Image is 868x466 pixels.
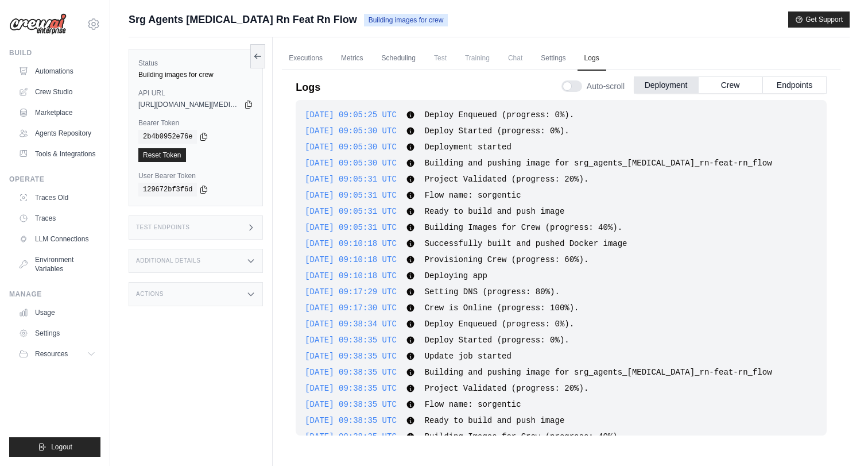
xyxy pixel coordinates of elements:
[578,47,606,71] a: Logs
[305,400,397,409] span: [DATE] 09:38:35 UTC
[136,291,164,298] h3: Actions
[425,175,589,184] span: Project Validated (progress: 20%).
[138,88,253,98] label: API URL
[762,76,827,94] button: Endpoints
[305,223,397,232] span: [DATE] 09:05:31 UTC
[14,230,100,248] a: LLM Connections
[14,103,100,122] a: Marketplace
[138,130,197,144] code: 2b4b0952e76e
[425,303,579,313] span: Crew is Online (progress: 100%).
[811,411,868,466] iframe: Chat Widget
[305,287,397,296] span: [DATE] 09:17:29 UTC
[305,384,397,393] span: [DATE] 09:38:35 UTC
[305,368,397,377] span: [DATE] 09:38:35 UTC
[305,175,397,184] span: [DATE] 09:05:31 UTC
[425,239,627,248] span: Successfully built and pushed Docker image
[305,110,397,120] span: [DATE] 09:05:25 UTC
[458,47,497,70] span: Training is not available until the deployment is complete
[14,324,100,342] a: Settings
[14,62,100,80] a: Automations
[425,432,622,441] span: Building Images for Crew (progress: 40%).
[14,83,100,101] a: Crew Studio
[9,290,100,299] div: Manage
[305,336,397,345] span: [DATE] 09:38:35 UTC
[305,143,397,152] span: [DATE] 09:05:30 UTC
[501,47,529,70] span: Chat is not available until the deployment is complete
[14,209,100,228] a: Traces
[425,159,772,168] span: Building and pushing image for srg_agents_[MEDICAL_DATA]_rn-feat-rn_flow
[375,47,423,71] a: Scheduling
[296,79,320,95] p: Logs
[138,118,253,128] label: Bearer Token
[587,80,625,92] span: Auto-scroll
[425,110,574,120] span: Deploy Enqueued (progress: 0%).
[305,303,397,313] span: [DATE] 09:17:30 UTC
[534,47,572,71] a: Settings
[425,271,487,280] span: Deploying app
[35,349,68,359] span: Resources
[305,159,397,168] span: [DATE] 09:05:30 UTC
[14,251,100,278] a: Environment Variables
[305,239,397,248] span: [DATE] 09:10:18 UTC
[136,224,190,231] h3: Test Endpoints
[14,124,100,143] a: Agents Repository
[9,175,100,184] div: Operate
[788,11,850,28] button: Get Support
[305,416,397,425] span: [DATE] 09:38:35 UTC
[138,183,197,197] code: 129672bf3f6d
[9,13,67,35] img: Logo
[138,171,253,180] label: User Bearer Token
[14,188,100,207] a: Traces Old
[9,48,100,57] div: Build
[427,47,454,70] span: Test
[425,143,511,152] span: Deployment started
[305,432,397,441] span: [DATE] 09:38:35 UTC
[305,255,397,264] span: [DATE] 09:10:18 UTC
[14,145,100,163] a: Tools & Integrations
[698,76,762,94] button: Crew
[634,76,698,94] button: Deployment
[51,442,72,452] span: Logout
[425,416,565,425] span: Ready to build and push image
[14,345,100,363] button: Resources
[138,59,253,68] label: Status
[305,207,397,216] span: [DATE] 09:05:31 UTC
[138,70,253,79] div: Building images for crew
[138,148,186,162] a: Reset Token
[425,223,622,232] span: Building Images for Crew (progress: 40%).
[305,271,397,280] span: [DATE] 09:10:18 UTC
[9,437,100,457] button: Logout
[425,319,574,329] span: Deploy Enqueued (progress: 0%).
[14,303,100,322] a: Usage
[425,255,589,264] span: Provisioning Crew (progress: 60%).
[425,352,511,361] span: Update job started
[425,207,565,216] span: Ready to build and push image
[425,191,521,200] span: Flow name: sorgentic
[136,257,200,264] h3: Additional Details
[305,319,397,329] span: [DATE] 09:38:34 UTC
[425,126,569,136] span: Deploy Started (progress: 0%).
[425,400,521,409] span: Flow name: sorgentic
[425,336,569,345] span: Deploy Started (progress: 0%).
[425,384,589,393] span: Project Validated (progress: 20%).
[425,368,772,377] span: Building and pushing image for srg_agents_[MEDICAL_DATA]_rn-feat-rn_flow
[282,47,330,71] a: Executions
[129,11,357,28] span: Srg Agents [MEDICAL_DATA] Rn Feat Rn Flow
[425,287,560,296] span: Setting DNS (progress: 80%).
[305,126,397,136] span: [DATE] 09:05:30 UTC
[138,100,242,109] span: [URL][DOMAIN_NAME][MEDICAL_DATA]
[305,191,397,200] span: [DATE] 09:05:31 UTC
[305,352,397,361] span: [DATE] 09:38:35 UTC
[334,47,370,71] a: Metrics
[364,14,448,26] span: Building images for crew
